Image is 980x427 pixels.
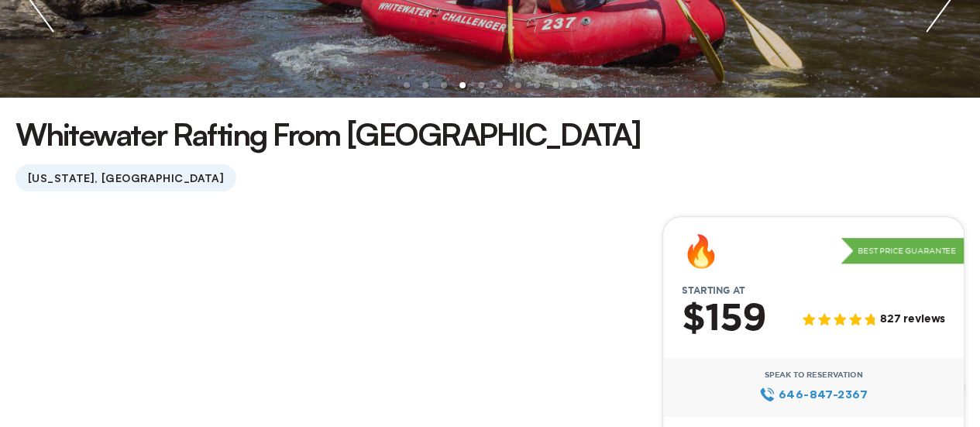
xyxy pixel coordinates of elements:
p: Best Price Guarantee [841,238,964,264]
li: slide item 7 [515,82,521,88]
span: [US_STATE], [GEOGRAPHIC_DATA] [15,164,236,191]
li: slide item 6 [497,82,503,88]
li: slide item 8 [534,82,540,88]
li: slide item 1 [404,82,410,88]
h2: $159 [682,299,766,339]
li: slide item 4 [459,82,466,88]
span: Speak to Reservation [765,370,863,380]
li: slide item 5 [478,82,484,88]
span: 827 reviews [880,313,945,326]
span: Starting at [663,285,763,296]
li: slide item 3 [441,82,447,88]
span: 646‍-847‍-2367 [779,386,868,403]
h1: Whitewater Rafting From [GEOGRAPHIC_DATA] [15,113,641,155]
li: slide item 2 [422,82,428,88]
li: slide item 10 [571,82,577,88]
a: 646‍-847‍-2367 [759,386,867,403]
li: slide item 9 [552,82,559,88]
div: 🔥 [682,236,720,267]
